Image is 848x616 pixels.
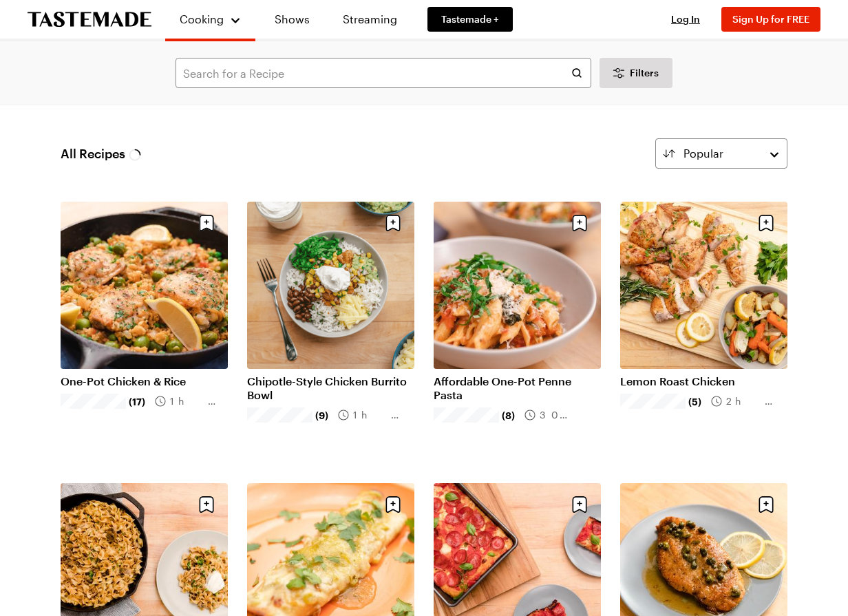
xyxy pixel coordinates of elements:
[753,491,779,518] button: Save recipe
[28,12,151,28] a: To Tastemade Home Page
[434,374,601,402] a: Affordable One-Pot Penne Pasta
[180,12,224,25] span: Cooking
[630,66,659,80] span: Filters
[600,58,672,88] button: Desktop filters
[61,144,142,163] span: All Recipes
[566,491,593,518] button: Save recipe
[247,374,414,402] a: Chipotle-Style Chicken Burrito Bowl
[61,374,228,388] a: One-Pot Chicken & Rice
[427,7,513,32] a: Tastemade +
[753,210,779,236] button: Save recipe
[671,13,700,25] span: Log In
[441,12,499,26] span: Tastemade +
[380,210,406,236] button: Save recipe
[732,13,809,25] span: Sign Up for FREE
[193,210,220,236] button: Save recipe
[566,210,593,236] button: Save recipe
[721,7,820,32] button: Sign Up for FREE
[655,138,787,169] button: Popular
[683,145,723,162] span: Popular
[380,491,406,518] button: Save recipe
[179,6,242,33] button: Cooking
[193,491,220,518] button: Save recipe
[176,58,591,88] input: Search for a Recipe
[658,12,713,26] button: Log In
[620,374,787,388] a: Lemon Roast Chicken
